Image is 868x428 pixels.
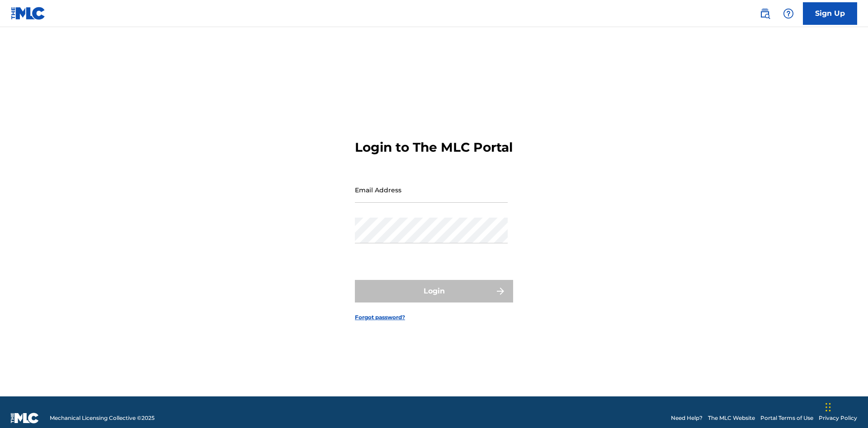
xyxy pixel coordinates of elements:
a: Privacy Policy [819,414,857,422]
a: The MLC Website [708,414,755,422]
span: Mechanical Licensing Collective © 2025 [50,414,155,422]
img: search [759,8,770,19]
img: MLC Logo [11,7,46,20]
a: Portal Terms of Use [760,414,813,422]
a: Sign Up [803,2,857,25]
div: Help [779,5,797,23]
a: Need Help? [671,414,703,422]
img: logo [11,413,39,423]
img: help [783,8,794,19]
h3: Login to The MLC Portal [355,140,513,155]
iframe: Chat Widget [823,385,868,428]
a: Public Search [756,5,774,23]
a: Forgot password? [355,313,405,321]
div: Drag [826,394,831,421]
